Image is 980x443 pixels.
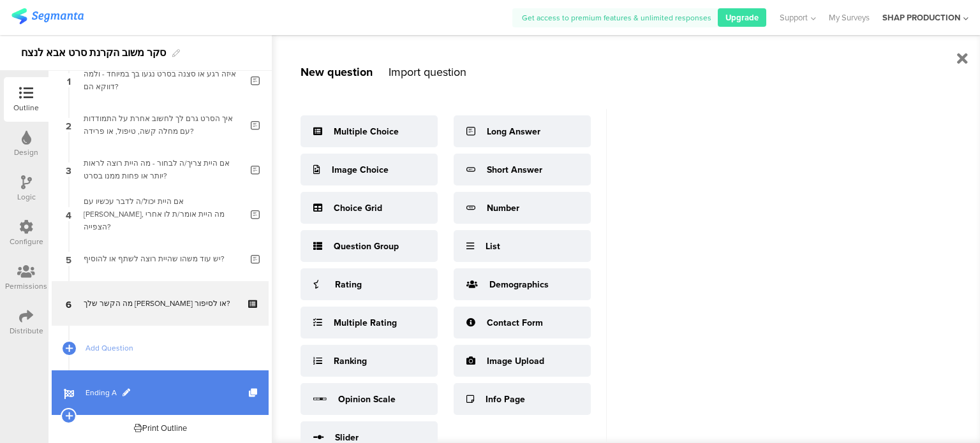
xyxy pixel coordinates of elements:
div: מה הקשר שלך למשה או לסיפור? [84,297,236,310]
a: 4 אם היית יכול/ה לדבר עכשיו עם [PERSON_NAME], מה היית אומר/ת לו אחרי הצפייה? [52,192,269,236]
div: אם היית צריך/ה לבחור - מה היית רוצה לראות יותר או פחות ממנו בסרט? [84,157,241,182]
span: 5 [66,252,71,266]
span: Support [780,11,808,24]
div: Design [14,147,38,158]
div: Info Page [486,393,525,406]
a: 1 איזה רגע או סצנה בסרט נגעו בך במיוחד - ולמה דווקא הם? [52,58,269,103]
div: Number [487,201,519,215]
span: Get access to premium features & unlimited responses [522,12,711,24]
div: Multiple Rating [334,316,397,330]
span: 2 [66,118,71,132]
div: Demographics [489,278,549,291]
div: יש עוד משהו שהיית רוצה לשתף או להוסיף? [84,252,241,265]
span: 4 [66,207,71,221]
span: Add Question [85,342,249,354]
div: איך הסרט גרם לך לחשוב אחרת על התמודדות עם מחלה קשה, טיפול, או פרידה? [84,112,241,138]
div: Distribute [10,325,43,337]
div: אם היית יכול/ה לדבר עכשיו עם משה, מה היית אומר/ת לו אחרי הצפייה? [84,195,241,233]
a: Ending A [52,370,269,415]
div: Logic [17,191,36,203]
div: Configure [10,236,43,247]
div: Opinion Scale [338,393,396,406]
a: 3 אם היית צריך/ה לבחור - מה היית רוצה לראות יותר או פחות ממנו בסרט? [52,147,269,192]
div: Import question [389,64,466,80]
div: List [486,240,500,253]
div: Rating [335,278,362,291]
div: Short Answer [487,163,542,177]
span: 1 [67,73,71,87]
div: סקר משוב הקרנת סרט אבא לנצח [21,43,166,63]
div: Image Upload [487,354,544,368]
span: 3 [66,163,71,177]
div: Permissions [5,280,47,292]
div: Multiple Choice [334,125,399,138]
div: Contact Form [487,316,543,330]
div: Image Choice [332,163,389,177]
div: Question Group [334,240,399,253]
span: 6 [66,296,71,310]
i: Duplicate [249,389,260,397]
span: Upgrade [725,11,759,24]
div: Ranking [334,354,367,368]
div: איזה רגע או סצנה בסרט נגעו בך במיוחד - ולמה דווקא הם? [84,68,241,93]
a: 2 איך הסרט גרם לך לחשוב אחרת על התמודדות עם מחלה קשה, טיפול, או פרידה? [52,103,269,147]
div: Choice Grid [334,201,382,215]
span: Ending A [85,386,249,399]
div: Long Answer [487,125,540,138]
div: New question [301,64,373,80]
div: SHAP PRODUCTION [882,11,960,24]
img: segmanta logo [11,8,84,24]
a: 5 יש עוד משהו שהיית רוצה לשתף או להוסיף? [52,236,269,281]
div: Print Outline [134,422,187,434]
div: Outline [13,102,39,113]
a: 6 מה הקשר שלך [PERSON_NAME] או לסיפור? [52,281,269,326]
